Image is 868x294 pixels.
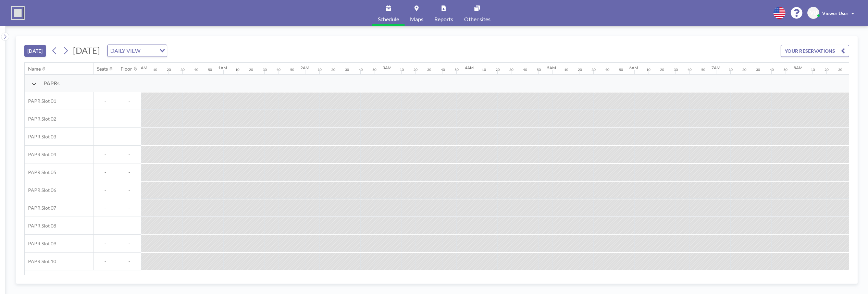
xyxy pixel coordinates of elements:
[464,16,491,22] span: Other sites
[94,258,117,265] span: -
[117,205,141,211] span: -
[117,258,141,265] span: -
[592,68,596,72] div: 30
[359,68,363,72] div: 40
[811,68,815,72] div: 10
[117,151,141,158] span: -
[345,68,349,72] div: 30
[482,68,486,72] div: 10
[117,187,141,193] span: -
[701,68,705,72] div: 50
[73,45,100,56] span: [DATE]
[25,134,56,140] span: PAPR Slot 03
[434,16,453,22] span: Reports
[25,187,56,193] span: PAPR Slot 06
[564,68,568,72] div: 10
[121,66,132,72] div: Floor
[455,68,459,72] div: 50
[509,68,513,72] div: 30
[413,68,418,72] div: 20
[756,68,760,72] div: 30
[194,68,198,72] div: 40
[235,68,239,72] div: 10
[167,68,171,72] div: 20
[537,68,541,72] div: 50
[94,98,117,104] span: -
[372,68,376,72] div: 50
[108,45,167,57] div: Search for option
[136,65,147,70] div: 12AM
[117,134,141,140] span: -
[276,68,281,72] div: 40
[117,169,141,175] span: -
[711,65,720,70] div: 7AM
[109,46,142,55] span: DAILY VIEW
[441,68,445,72] div: 40
[24,45,46,57] button: [DATE]
[822,10,848,16] span: Viewer User
[410,16,423,22] span: Maps
[249,68,253,72] div: 20
[547,65,556,70] div: 5AM
[496,68,500,72] div: 20
[578,68,582,72] div: 20
[783,68,788,72] div: 50
[94,169,117,175] span: -
[383,65,392,70] div: 3AM
[290,68,294,72] div: 50
[153,68,157,72] div: 10
[94,223,117,229] span: -
[781,45,849,57] button: YOUR RESERVATIONS
[794,65,803,70] div: 8AM
[674,68,678,72] div: 30
[605,68,609,72] div: 40
[838,68,842,72] div: 30
[300,65,309,70] div: 2AM
[629,65,638,70] div: 6AM
[646,68,650,72] div: 10
[25,151,56,158] span: PAPR Slot 04
[687,68,692,72] div: 40
[94,205,117,211] span: -
[25,223,56,229] span: PAPR Slot 08
[742,68,746,72] div: 20
[94,116,117,122] span: -
[25,98,56,104] span: PAPR Slot 01
[318,68,322,72] div: 10
[94,134,117,140] span: -
[660,68,664,72] div: 20
[810,10,817,16] span: VU
[619,68,623,72] div: 50
[142,46,156,55] input: Search for option
[94,241,117,247] span: -
[824,68,829,72] div: 20
[44,80,60,87] span: PAPRs
[181,68,185,72] div: 30
[97,66,108,72] div: Seats
[465,65,474,70] div: 4AM
[378,16,399,22] span: Schedule
[28,66,41,72] div: Name
[729,68,733,72] div: 10
[117,223,141,229] span: -
[263,68,267,72] div: 30
[25,241,56,247] span: PAPR Slot 09
[25,205,56,211] span: PAPR Slot 07
[523,68,527,72] div: 40
[331,68,335,72] div: 20
[94,151,117,158] span: -
[208,68,212,72] div: 50
[117,98,141,104] span: -
[218,65,227,70] div: 1AM
[25,116,56,122] span: PAPR Slot 02
[25,258,56,265] span: PAPR Slot 10
[11,6,25,20] img: organization-logo
[94,187,117,193] span: -
[117,116,141,122] span: -
[400,68,404,72] div: 10
[770,68,774,72] div: 40
[117,241,141,247] span: -
[25,169,56,175] span: PAPR Slot 05
[427,68,431,72] div: 30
